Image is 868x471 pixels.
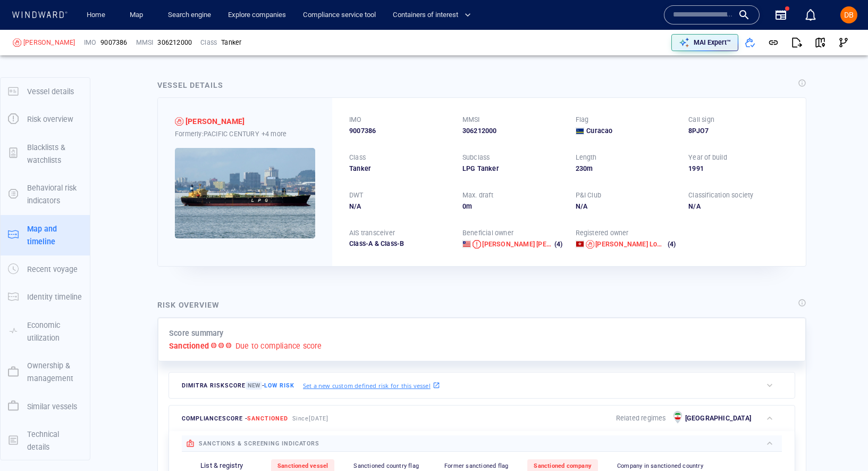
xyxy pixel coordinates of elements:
p: Due to compliance score [235,340,322,352]
div: 306212000 [157,38,192,47]
span: Sanctioned [247,415,288,422]
div: [PERSON_NAME] [186,115,245,128]
div: 306212000 [462,126,563,136]
button: Map and timeline [1,215,90,256]
p: Class [349,153,366,162]
p: Year of build [688,153,727,162]
div: [PERSON_NAME] [23,38,75,47]
button: Containers of interest [389,6,480,24]
p: Set a new custom defined risk for this vessel [303,381,431,390]
p: Flag [576,115,589,125]
a: Compliance service tool [299,6,380,24]
span: Since [DATE] [292,415,329,422]
p: Sanctioned [169,340,209,352]
button: MAI Expert™ [671,34,738,51]
span: Lyu Tong Ming (lyu Tm) [482,240,647,248]
span: Dimitra risk score - [182,382,294,390]
button: Get link [762,31,785,54]
span: XI WANG MU [186,115,245,128]
div: Formerly: PACIFIC CENTURY [175,128,315,139]
span: Sanctioned company [534,462,592,469]
span: Former sanctioned flag [444,462,508,469]
button: Add to vessel list [738,31,762,54]
span: DB [844,11,854,19]
button: Identity timeline [1,283,90,311]
div: N/A [688,202,789,211]
p: MMSI [462,115,480,125]
span: 0 [462,202,466,210]
p: Behavioral risk indicators [27,181,82,208]
p: IMO [84,38,97,47]
button: Technical details [1,420,90,461]
p: IMO [349,115,362,125]
a: Blacklists & watchlists [1,148,90,158]
span: Sanctioned vessel [277,462,328,469]
span: Kai Heng Long Global Energy Limited [595,240,734,248]
div: LPG Tanker [462,164,563,173]
button: Map [121,6,155,24]
p: Technical details [27,428,82,454]
div: 1991 [688,164,789,173]
p: AIS transceiver [349,228,395,238]
span: 9007386 [349,126,376,136]
span: Class-B [373,239,404,247]
span: & [375,239,379,247]
p: Identity timeline [27,291,82,303]
button: Ownership & management [1,352,90,393]
span: m [466,202,472,210]
button: View on map [808,31,832,54]
p: Blacklists & watchlists [27,141,82,167]
a: Explore companies [224,6,290,24]
span: Low risk [264,382,294,389]
a: Home [82,6,109,24]
iframe: Chat [823,423,860,463]
p: Economic utilization [27,319,82,345]
a: Recent voyage [1,264,90,274]
a: Search engine [164,6,215,24]
button: DB [838,4,859,26]
div: N/A [576,202,676,211]
span: 230 [576,164,587,172]
div: Tanker [349,164,450,173]
img: 5905c345e1db924c23572e0b_0 [175,148,315,238]
a: Map and timeline [1,229,90,239]
p: Length [576,153,597,162]
p: [GEOGRAPHIC_DATA] [685,414,751,423]
p: MAI Expert™ [694,38,731,47]
a: Identity timeline [1,292,90,302]
button: Behavioral risk indicators [1,174,90,215]
div: Notification center [804,9,817,21]
a: Economic utilization [1,326,90,336]
button: Export report [785,31,808,54]
div: Tanker [221,38,241,47]
p: Registered owner [576,228,629,238]
a: Ownership & management [1,367,90,377]
button: Home [79,6,113,24]
p: Score summary [169,327,224,340]
span: m [587,164,593,172]
p: Max. draft [462,191,493,200]
div: 8PJO7 [688,126,789,136]
span: Company in sanctioned country [617,462,703,469]
span: Class-A [349,239,373,247]
p: Classification society [688,191,753,200]
span: Containers of interest [393,9,471,21]
span: compliance score - [182,415,288,422]
span: New [246,382,262,390]
div: Vessel details [157,79,223,92]
a: Vessel details [1,86,90,96]
p: +4 more [262,128,286,139]
button: Risk overview [1,105,90,133]
p: Map and timeline [27,222,82,249]
p: Subclass [462,153,490,162]
button: Similar vessels [1,393,90,420]
p: Risk overview [27,113,73,126]
a: Set a new custom defined risk for this vessel [303,379,440,391]
p: Call sign [688,115,714,125]
p: Recent voyage [27,263,78,276]
a: Risk overview [1,114,90,124]
span: XI WANG MU [23,38,75,47]
p: DWT [349,191,364,200]
p: Related regimes [616,414,666,423]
